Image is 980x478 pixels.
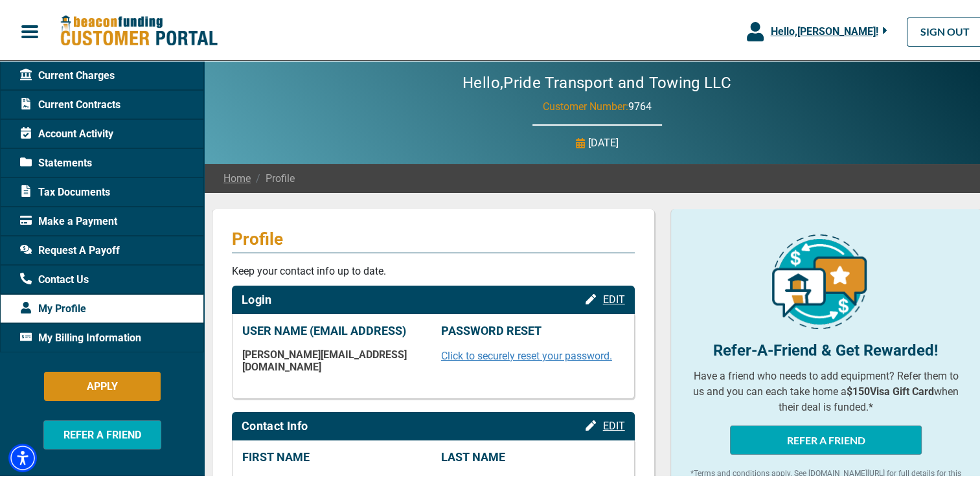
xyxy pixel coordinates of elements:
span: EDIT [603,291,625,303]
span: Make a Payment [20,211,117,227]
span: Current Charges [20,65,115,81]
p: Profile [232,226,635,247]
span: Profile [251,168,295,184]
span: Statements [20,153,92,168]
a: Click to securely reset your password. [441,347,612,359]
img: Beacon Funding Customer Portal Logo [60,12,218,45]
p: [DATE] [588,133,619,148]
button: REFER A FRIEND [43,418,161,447]
button: APPLY [44,369,161,398]
span: Customer Number: [543,98,628,110]
b: $150 Visa Gift Card [847,383,934,395]
h2: Contact Info [242,416,308,431]
span: 9764 [628,98,652,110]
span: Account Activity [20,124,113,139]
p: PASSWORD RESET [441,321,624,336]
span: Request A Payoff [20,240,120,256]
h2: Hello, Pride Transport and Towing LLC [424,71,770,90]
span: EDIT [603,417,625,429]
span: Tax Documents [20,182,110,198]
p: [PERSON_NAME][EMAIL_ADDRESS][DOMAIN_NAME] [242,346,426,370]
span: My Profile [20,299,86,314]
h2: Login [242,290,272,304]
p: Refer-A-Friend & Get Rewarded! [690,336,962,359]
img: refer-a-friend-icon.png [772,232,867,326]
p: FIRST NAME [242,448,426,462]
span: Hello, [PERSON_NAME] ! [770,23,878,35]
span: My Billing Information [20,328,141,343]
button: REFER A FRIEND [730,423,922,452]
div: Accessibility Menu [8,441,37,470]
p: USER NAME (EMAIL ADDRESS) [242,321,426,336]
span: Current Contracts [20,95,120,110]
p: Keep your contact info up to date. [232,261,635,277]
a: Home [223,168,251,184]
p: Have a friend who needs to add equipment? Refer them to us and you can each take home a when thei... [690,366,962,413]
p: LAST NAME [441,448,624,462]
span: Contact Us [20,269,89,285]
